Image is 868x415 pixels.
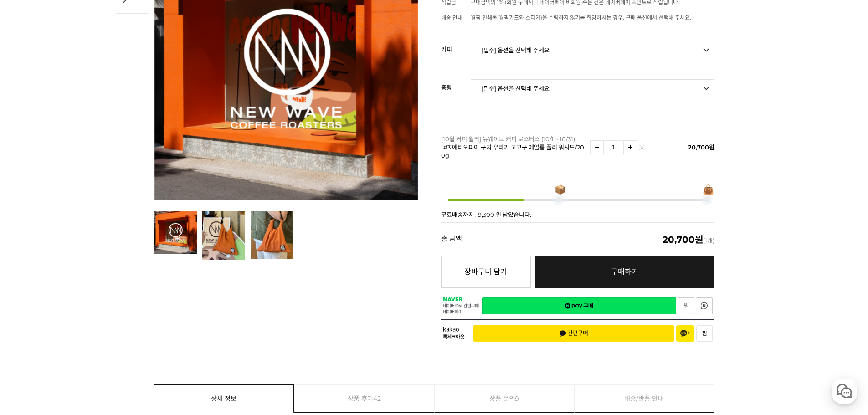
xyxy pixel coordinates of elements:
span: 카카오 톡체크아웃 [443,327,466,340]
span: 채널 추가 [680,330,690,337]
a: 상품 문의9 [435,385,575,412]
em: 20,700원 [663,234,703,245]
span: 찜 [702,330,707,337]
span: 📦 [555,185,566,194]
a: 새창 [696,297,713,314]
p: 무료배송까지 : 9,300 원 남았습니다. [441,212,714,218]
button: 장바구니 담기 [441,256,531,288]
img: 삭제 [639,147,644,152]
span: 20,700원 [688,143,714,151]
a: 홈 [3,289,60,312]
a: 설정 [118,289,175,312]
a: 새창 [678,297,694,314]
span: 9 [515,385,519,412]
span: (1개) [663,235,714,244]
p: [10월 커피 월픽] 뉴웨이브 커피 로스터스 (10/1 ~ 10/31) - [441,135,586,159]
a: 구매하기 [535,256,714,288]
img: 수량감소 [591,141,603,154]
button: 채널 추가 [676,325,694,342]
a: 새창 [482,297,676,314]
button: 간편구매 [473,325,674,342]
span: #3 에티오피아 구지 우라가 고고구 에얼룸 풀리 워시드/200g [441,143,584,159]
span: 구매하기 [611,267,638,276]
strong: 총 금액 [441,235,462,244]
span: 대화 [83,303,94,310]
span: 월픽 인쇄물(월픽카드와 스티커)을 수령하지 않기를 희망하시는 경우, 구매 옵션에서 선택해 주세요. [471,14,691,21]
span: 설정 [141,302,152,310]
th: 중량 [441,73,471,94]
th: 커피 [441,35,471,56]
a: 대화 [60,289,118,312]
span: 배송 안내 [441,14,462,21]
span: 42 [373,385,381,412]
a: 상품 후기42 [294,385,434,412]
a: 상세 정보 [154,385,294,412]
img: 수량증가 [624,141,637,154]
span: 간편구매 [559,330,588,337]
a: 배송/반품 안내 [575,385,714,412]
span: 👜 [703,185,714,194]
span: 홈 [29,302,34,310]
button: 찜 [696,325,713,342]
